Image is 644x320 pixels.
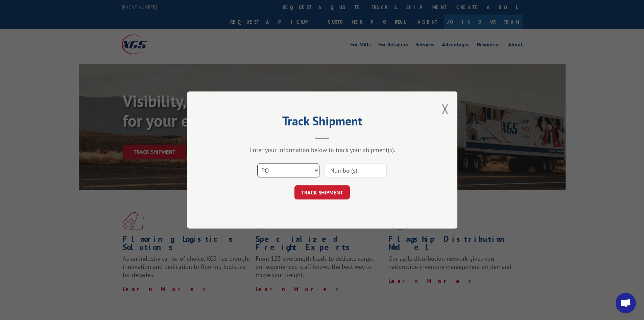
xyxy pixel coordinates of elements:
[325,163,387,177] input: Number(s)
[221,116,424,129] h2: Track Shipment
[294,185,350,199] button: TRACK SHIPMENT
[442,100,449,118] button: Close modal
[221,146,424,154] div: Enter your information below to track your shipment(s).
[616,293,636,313] div: Open chat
